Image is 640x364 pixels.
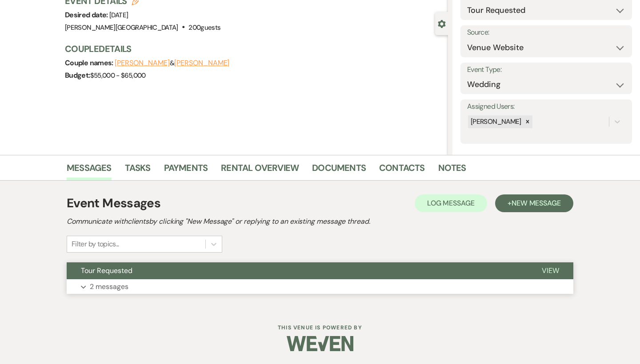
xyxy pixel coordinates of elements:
[115,59,229,67] span: &
[188,23,220,32] span: 200 guests
[164,161,208,180] a: Payments
[109,11,128,20] span: [DATE]
[125,161,151,180] a: Tasks
[65,23,178,32] span: [PERSON_NAME][GEOGRAPHIC_DATA]
[65,71,90,80] span: Budget:
[65,58,115,67] span: Couple names:
[542,266,559,275] span: View
[90,71,146,80] span: $55,000 - $65,000
[221,161,299,180] a: Rental Overview
[467,63,625,76] label: Event Type:
[415,194,487,212] button: Log Message
[67,216,573,227] h2: Communicate with clients by clicking "New Message" or replying to an existing message thread.
[379,161,425,180] a: Contacts
[67,194,160,213] h1: Event Messages
[65,43,439,55] h3: Couple Details
[467,26,625,39] label: Source:
[468,115,523,128] div: [PERSON_NAME]
[67,262,528,279] button: Tour Requested
[312,161,366,180] a: Documents
[115,59,170,67] button: [PERSON_NAME]
[65,10,109,20] span: Desired date:
[438,19,446,28] button: Close lead details
[467,100,625,113] label: Assigned Users:
[67,161,112,180] a: Messages
[67,279,573,294] button: 2 messages
[72,239,119,249] div: Filter by topics...
[287,328,353,359] img: Weven Logo
[438,161,466,180] a: Notes
[495,194,573,212] button: +New Message
[528,262,573,279] button: View
[174,59,229,67] button: [PERSON_NAME]
[427,198,475,208] span: Log Message
[512,198,561,208] span: New Message
[90,281,128,293] p: 2 messages
[81,266,132,275] span: Tour Requested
